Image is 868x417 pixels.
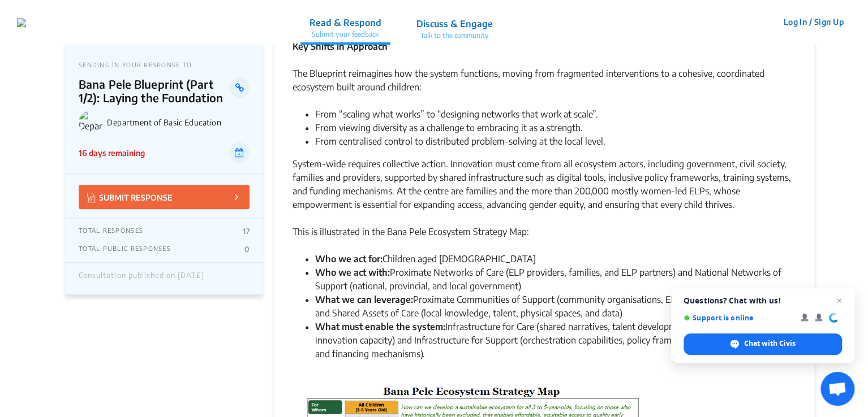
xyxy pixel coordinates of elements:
[315,321,445,332] strong: What must enable the system:
[832,294,846,307] span: Close chat
[744,338,796,349] span: Chat with Civis
[87,193,96,202] img: Vector.jpg
[315,134,796,148] li: From centralised control to distributed problem-solving at the local level.
[820,372,854,406] div: Open chat
[243,227,250,236] p: 17
[293,41,388,52] strong: Key Shifts in Approach
[776,13,851,31] button: Log In / Sign Up
[315,294,413,305] strong: What we can leverage:
[315,267,390,278] strong: Who we act with:
[87,190,173,203] p: SUBMIT RESPONSE
[315,252,796,266] li: Children aged [DEMOGRAPHIC_DATA]
[315,320,796,360] li: Infrastructure for Care (shared narratives, talent development, digital platforms and innovation ...
[684,333,842,355] div: Chat with Civis
[293,53,796,107] div: The Blueprint reimagines how the system functions, moving from fragmented interventions to a cohe...
[310,16,381,29] p: Read & Respond
[17,18,26,27] img: r3bhv9o7vttlwasn7lg2llmba4yf
[79,185,250,209] button: SUBMIT RESPONSE
[79,110,102,134] img: Department of Basic Education logo
[293,225,796,252] div: This is illustrated in the Bana Pele Ecosystem Strategy Map:
[79,61,250,68] p: SENDING IN YOUR RESPONSE TO
[416,17,493,31] p: Discuss & Engage
[244,245,250,254] p: 0
[79,245,171,254] p: TOTAL PUBLIC RESPONSES
[79,227,143,236] p: TOTAL RESPONSES
[107,118,250,127] p: Department of Basic Education
[293,157,796,225] div: System-wide requires collective action. Innovation must come from all ecosystem actors, including...
[315,121,796,134] li: From viewing diversity as a challenge to embracing it as a strength.
[310,29,381,40] p: Submit your feedback
[315,266,796,293] li: Proximate Networks of Care (ELP providers, families, and ELP partners) and National Networks of S...
[315,253,383,264] strong: Who we act for:
[79,147,145,159] p: 16 days remaining
[684,314,793,322] span: Support is online
[684,296,842,305] span: Questions? Chat with us!
[416,31,493,41] p: Talk to the community
[79,77,230,105] p: Bana Pele Blueprint (Part 1/2): Laying the Foundation
[79,271,204,286] div: Consultation published on [DATE]
[315,293,796,320] li: Proximate Communities of Support (community organisations, ELP and civil society collectives) and...
[315,107,796,121] li: From “scaling what works” to “designing networks that work at scale”.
